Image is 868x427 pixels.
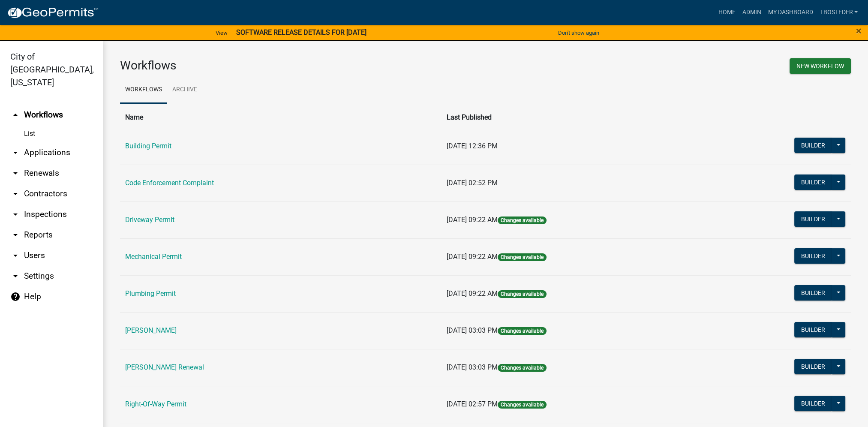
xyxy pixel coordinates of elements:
a: Right-Of-Way Permit [125,400,186,408]
span: [DATE] 02:57 PM [447,400,498,408]
button: Builder [794,211,832,227]
i: arrow_drop_down [10,189,21,199]
i: arrow_drop_down [10,250,21,261]
span: [DATE] 02:52 PM [447,179,498,187]
i: arrow_drop_down [10,271,21,281]
button: Builder [794,285,832,301]
a: Code Enforcement Complaint [125,179,214,187]
button: Builder [794,138,832,153]
i: arrow_drop_down [10,147,21,158]
button: Builder [794,359,832,374]
a: View [212,26,231,40]
button: Builder [794,396,832,411]
span: × [856,25,862,37]
span: [DATE] 09:22 AM [447,289,498,298]
th: Name [120,107,442,128]
span: Changes available [498,253,547,261]
a: Building Permit [125,142,171,150]
span: Changes available [498,217,547,224]
i: arrow_drop_down [10,168,21,178]
span: Changes available [498,364,547,372]
a: Plumbing Permit [125,289,176,298]
a: Workflows [120,76,167,104]
a: Mechanical Permit [125,253,182,261]
button: Don't show again [555,26,603,40]
a: My Dashboard [764,4,816,21]
button: Builder [794,248,832,264]
a: Archive [167,76,202,104]
i: arrow_drop_up [10,110,21,120]
i: arrow_drop_down [10,209,21,220]
button: Builder [794,322,832,337]
i: arrow_drop_down [10,230,21,240]
a: Driveway Permit [125,216,174,224]
button: New Workflow [790,58,851,74]
span: [DATE] 12:36 PM [447,142,498,150]
th: Last Published [442,107,703,128]
a: tbosteder [816,4,861,21]
a: Admin [739,4,764,21]
span: [DATE] 09:22 AM [447,216,498,224]
a: [PERSON_NAME] Renewal [125,363,204,371]
strong: SOFTWARE RELEASE DETAILS FOR [DATE] [236,28,366,36]
span: Changes available [498,290,547,298]
span: [DATE] 09:22 AM [447,253,498,261]
a: [PERSON_NAME] [125,326,177,334]
button: Builder [794,174,832,190]
a: Home [715,4,739,21]
i: help [10,292,21,302]
span: Changes available [498,327,547,335]
h3: Workflows [120,58,479,73]
span: [DATE] 03:03 PM [447,363,498,371]
span: Changes available [498,401,547,409]
button: Close [856,26,862,36]
span: [DATE] 03:03 PM [447,326,498,334]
